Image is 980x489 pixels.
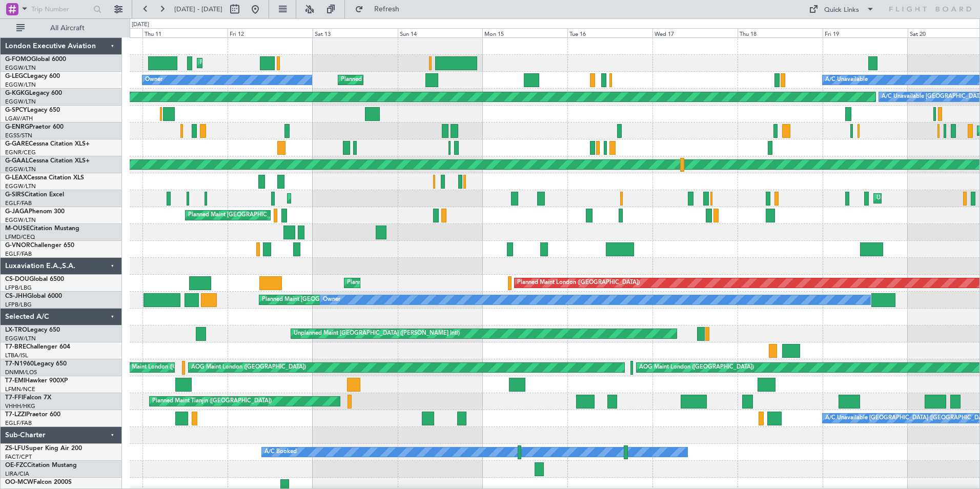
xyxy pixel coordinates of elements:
a: EGGW/LTN [5,166,36,173]
a: EGGW/LTN [5,335,36,342]
div: Unplanned Maint [GEOGRAPHIC_DATA] ([PERSON_NAME] Intl) [294,326,460,341]
button: All Aircraft [11,20,111,36]
a: G-ENRGPraetor 600 [5,124,64,130]
a: G-VNORChallenger 650 [5,242,74,249]
a: M-OUSECitation Mustang [5,226,79,232]
div: AOG Maint London ([GEOGRAPHIC_DATA]) [117,360,232,375]
div: Planned Maint Tianjin ([GEOGRAPHIC_DATA]) [152,394,272,409]
a: EGGW/LTN [5,81,36,89]
a: EGLF/FAB [5,419,32,427]
span: OO-MCW [5,479,33,485]
span: T7-LZZI [5,412,26,418]
div: Planned Maint London ([GEOGRAPHIC_DATA]) [517,275,640,291]
div: Planned Maint [GEOGRAPHIC_DATA] ([GEOGRAPHIC_DATA]) [290,191,452,206]
span: Refresh [365,6,409,13]
span: G-SPCY [5,107,27,113]
span: LX-TRO [5,327,27,333]
div: Planned Maint [GEOGRAPHIC_DATA] ([GEOGRAPHIC_DATA]) [341,72,502,88]
span: T7-N1960 [5,361,34,367]
a: EGGW/LTN [5,182,36,190]
div: Planned Maint [GEOGRAPHIC_DATA] ([GEOGRAPHIC_DATA]) [200,55,361,71]
a: T7-N1960Legacy 650 [5,361,67,367]
a: DNMM/LOS [5,369,37,376]
a: G-LEGCLegacy 600 [5,73,60,79]
a: LFMN/NCE [5,385,35,393]
button: Refresh [350,1,412,17]
span: G-GARE [5,141,29,147]
div: Sun 14 [398,28,483,37]
a: EGLF/FAB [5,250,32,258]
input: Trip Number [31,2,90,17]
a: G-JAGAPhenom 300 [5,209,65,215]
a: LX-TROLegacy 650 [5,327,60,333]
a: LFPB/LBG [5,284,32,292]
a: EGLF/FAB [5,199,32,207]
a: EGGW/LTN [5,98,36,106]
a: T7-LZZIPraetor 600 [5,412,60,418]
a: LFMD/CEQ [5,233,35,241]
span: M-OUSE [5,226,30,232]
a: G-KGKGLegacy 600 [5,90,62,96]
a: T7-FFIFalcon 7X [5,395,51,401]
span: T7-FFI [5,395,23,401]
a: ZS-LFUSuper King Air 200 [5,445,82,452]
a: G-FOMOGlobal 6000 [5,56,66,63]
div: Fri 12 [228,28,313,37]
div: AOG Maint London ([GEOGRAPHIC_DATA]) [191,360,306,375]
div: Owner [323,292,340,308]
a: EGNR/CEG [5,149,36,156]
div: A/C Booked [264,444,297,460]
a: CS-DOUGlobal 6500 [5,276,64,282]
span: G-JAGA [5,209,29,215]
div: [DATE] [132,21,149,29]
span: CS-JHH [5,293,27,299]
a: LGAV/ATH [5,115,33,123]
a: VHHH/HKG [5,402,35,410]
div: Tue 16 [567,28,652,37]
div: Sat 13 [313,28,398,37]
span: G-GAAL [5,158,29,164]
a: G-GARECessna Citation XLS+ [5,141,90,147]
a: G-LEAXCessna Citation XLS [5,175,84,181]
span: CS-DOU [5,276,29,282]
span: OE-FZC [5,462,27,468]
span: G-KGKG [5,90,29,96]
a: OE-FZCCitation Mustang [5,462,77,468]
div: Planned Maint [GEOGRAPHIC_DATA] ([GEOGRAPHIC_DATA]) [262,292,423,308]
span: [DATE] - [DATE] [174,5,222,14]
a: EGGW/LTN [5,216,36,224]
a: G-SPCYLegacy 650 [5,107,60,113]
div: Thu 11 [142,28,228,37]
span: G-LEGC [5,73,27,79]
a: OO-MCWFalcon 2000S [5,479,72,485]
div: AOG Maint London ([GEOGRAPHIC_DATA]) [639,360,754,375]
span: T7-EMI [5,378,25,384]
div: Quick Links [824,5,859,15]
div: Wed 17 [652,28,738,37]
a: G-SIRSCitation Excel [5,192,64,198]
span: All Aircraft [27,25,108,32]
a: EGSS/STN [5,132,32,139]
a: LIRA/CIA [5,470,29,478]
a: LTBA/ISL [5,352,28,359]
div: Planned Maint [GEOGRAPHIC_DATA] ([GEOGRAPHIC_DATA]) [188,208,350,223]
div: Owner [145,72,162,88]
div: Fri 19 [823,28,908,37]
a: CS-JHHGlobal 6000 [5,293,62,299]
div: Mon 15 [482,28,567,37]
a: T7-BREChallenger 604 [5,344,70,350]
a: T7-EMIHawker 900XP [5,378,68,384]
span: ZS-LFU [5,445,26,452]
a: LFPB/LBG [5,301,32,309]
a: EGGW/LTN [5,64,36,72]
span: G-VNOR [5,242,30,249]
div: Thu 18 [738,28,823,37]
button: Quick Links [804,1,880,17]
span: T7-BRE [5,344,26,350]
div: A/C Unavailable [825,72,868,88]
a: FACT/CPT [5,453,32,461]
span: G-SIRS [5,192,25,198]
span: G-LEAX [5,175,27,181]
span: G-ENRG [5,124,29,130]
div: Planned Maint [GEOGRAPHIC_DATA] ([GEOGRAPHIC_DATA]) [347,275,508,291]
